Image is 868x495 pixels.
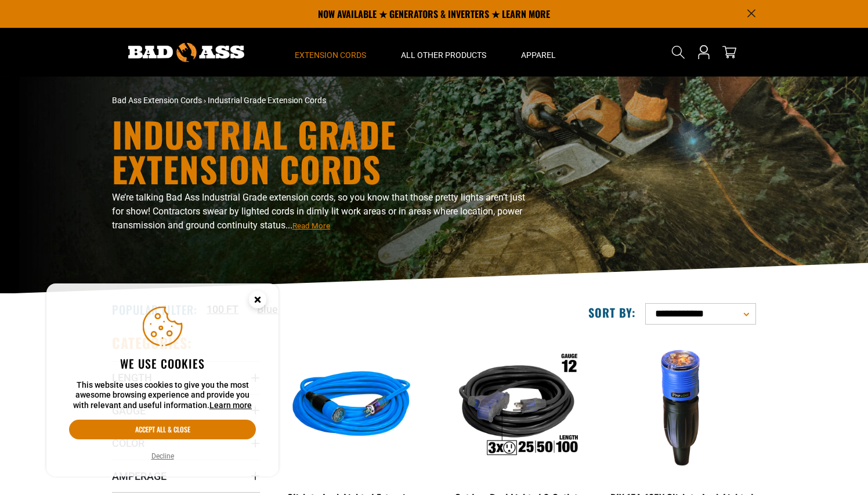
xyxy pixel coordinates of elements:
img: blue [279,340,425,473]
img: Bad Ass Extension Cords [128,43,244,62]
h1: Industrial Grade Extension Cords [112,117,536,186]
p: This website uses cookies to give you the most awesome browsing experience and provide you with r... [69,380,256,411]
nav: breadcrumbs [112,94,536,107]
p: We’re talking Bad Ass Industrial Grade extension cords, so you know that those pretty lights aren... [112,191,536,232]
a: Learn more [209,401,252,410]
span: Apparel [521,50,556,60]
span: All Other Products [401,50,486,60]
img: DIY 15A-125V Click-to-Lock Lighted Connector [609,340,755,473]
span: › [204,96,206,105]
h2: We use cookies [69,356,256,371]
button: Accept all & close [69,420,256,439]
span: Industrial Grade Extension Cords [208,96,326,105]
span: Extension Cords [295,50,366,60]
summary: Apparel [504,28,573,77]
label: Sort by: [588,305,636,320]
a: Bad Ass Extension Cords [112,96,202,105]
img: Outdoor Dual Lighted 3-Outlet Extension Cord w/ Safety CGM [443,340,589,473]
summary: All Other Products [384,28,504,77]
summary: Extension Cords [277,28,384,77]
button: Decline [148,450,178,462]
span: Read More [292,221,330,230]
aside: Cookie Consent [46,283,279,477]
summary: Search [669,43,688,61]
